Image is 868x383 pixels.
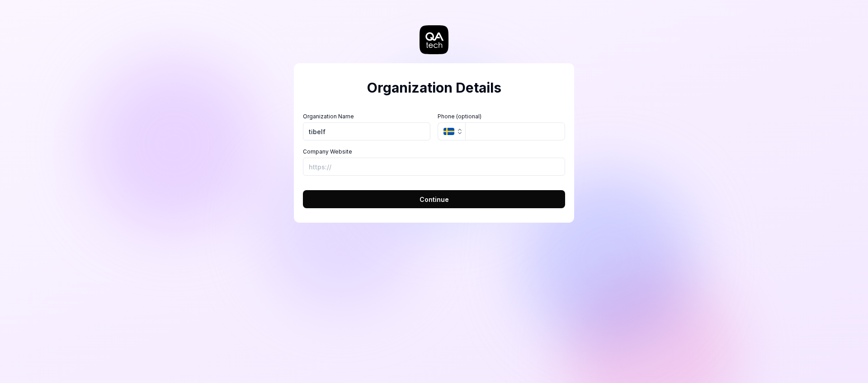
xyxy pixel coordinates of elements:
[303,112,430,121] label: Organization Name
[438,112,565,121] label: Phone (optional)
[303,158,565,176] input: https://
[303,78,565,98] h2: Organization Details
[303,190,565,208] button: Continue
[303,148,565,156] label: Company Website
[420,195,449,204] span: Continue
